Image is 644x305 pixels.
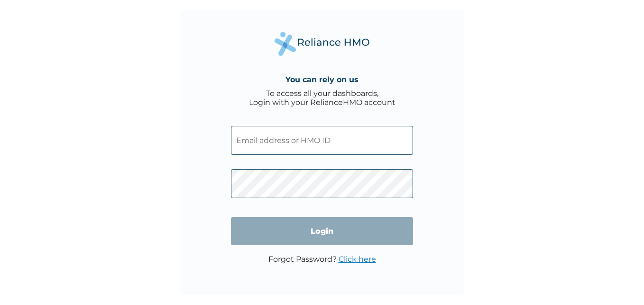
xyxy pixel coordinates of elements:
img: Reliance Health's Logo [275,32,369,56]
input: Login [231,217,413,245]
h4: You can rely on us [285,75,359,84]
a: Click here [339,255,376,264]
p: Forgot Password? [268,255,376,264]
input: Email address or HMO ID [231,126,413,155]
div: To access all your dashboards, Login with your RelianceHMO account [249,89,396,107]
